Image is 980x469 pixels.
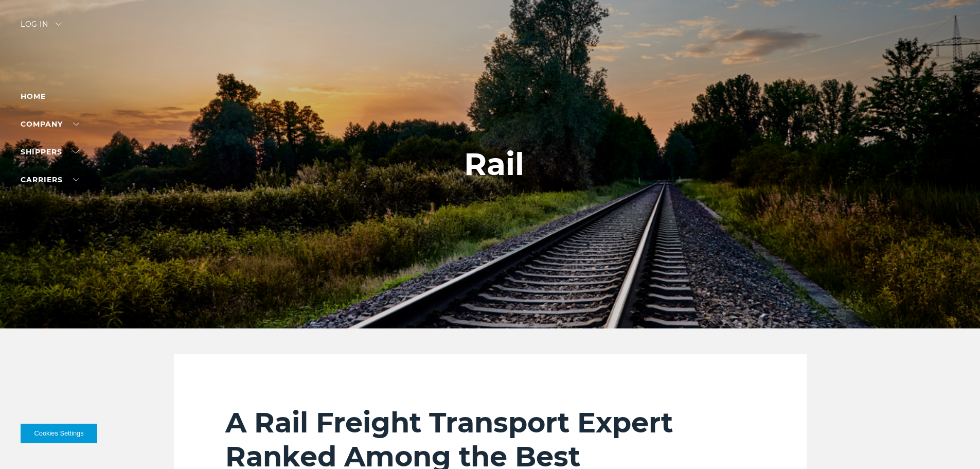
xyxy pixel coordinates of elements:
[452,21,529,66] img: kbx logo
[21,21,62,36] div: Log in
[56,23,62,26] img: arrow
[21,175,79,184] a: Carriers
[21,92,46,101] a: Home
[464,147,524,182] h1: Rail
[21,119,79,129] a: Company
[21,424,97,443] button: Cookies Settings
[21,147,79,157] a: SHIPPERS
